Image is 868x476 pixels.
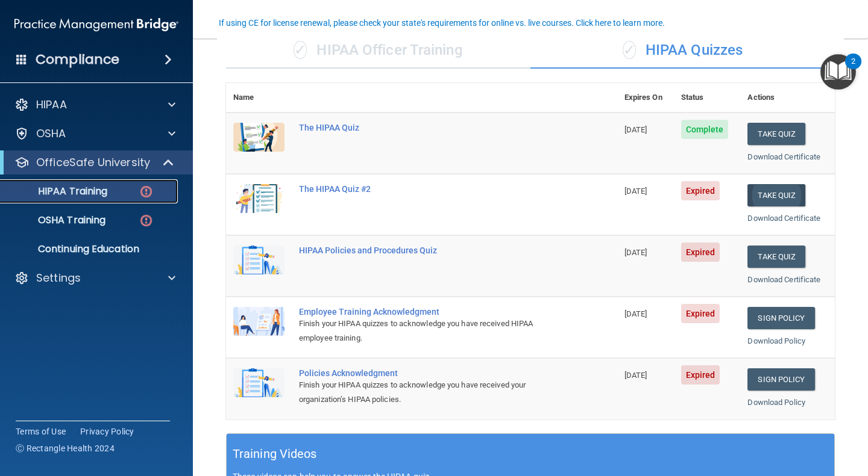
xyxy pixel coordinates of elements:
[681,120,729,139] span: Complete
[747,184,805,206] button: Take Quiz
[530,32,835,69] div: HIPAA Quizzes
[674,83,741,113] th: Status
[14,97,175,112] a: HIPAA
[681,304,720,323] span: Expired
[747,246,805,268] button: Take Quiz
[624,371,647,380] span: [DATE]
[747,123,805,145] button: Take Quiz
[226,83,292,113] th: Name
[299,368,557,378] div: Policies Acknowledgment
[299,378,557,407] div: Finish your HIPAA quizzes to acknowledge you have received your organization’s HIPAA policies.
[624,125,647,134] span: [DATE]
[299,184,557,194] div: The HIPAA Quiz #2
[8,185,107,197] p: HIPAA Training
[820,54,856,90] button: Open Resource Center, 2 new notifications
[299,307,557,317] div: Employee Training Acknowledgment
[740,83,835,113] th: Actions
[14,271,175,285] a: Settings
[681,243,720,262] span: Expired
[623,41,636,59] span: ✓
[851,61,855,77] div: 2
[36,155,150,170] p: OfficeSafe University
[747,307,814,329] a: Sign Policy
[747,368,814,391] a: Sign Policy
[681,365,720,385] span: Expired
[14,13,178,37] img: PMB logo
[747,214,820,223] a: Download Certificate
[747,152,820,161] a: Download Certificate
[617,83,674,113] th: Expires On
[233,444,317,465] h5: Training Videos
[14,155,175,170] a: OfficeSafe University
[808,393,854,439] iframe: To enrich screen reader interactions, please activate Accessibility in Grammarly extension settings
[80,425,134,437] a: Privacy Policy
[16,425,66,437] a: Terms of Use
[747,275,820,284] a: Download Certificate
[8,214,105,226] p: OSHA Training
[299,246,557,255] div: HIPAA Policies and Procedures Quiz
[299,123,557,132] div: The HIPAA Quiz
[36,126,66,141] p: OSHA
[36,271,81,285] p: Settings
[139,184,154,199] img: danger-circle.6113f641.png
[217,17,667,29] button: If using CE for license renewal, please check your state's requirements for online vs. live cours...
[624,309,647,318] span: [DATE]
[299,317,557,345] div: Finish your HIPAA quizzes to acknowledge you have received HIPAA employee training.
[36,51,119,68] h4: Compliance
[36,97,67,112] p: HIPAA
[219,19,665,27] div: If using CE for license renewal, please check your state's requirements for online vs. live cours...
[747,398,805,407] a: Download Policy
[747,336,805,345] a: Download Policy
[294,41,307,59] span: ✓
[139,213,154,228] img: danger-circle.6113f641.png
[226,32,530,69] div: HIPAA Officer Training
[16,442,115,454] span: Ⓒ Rectangle Health 2024
[624,248,647,257] span: [DATE]
[624,187,647,196] span: [DATE]
[681,181,720,200] span: Expired
[8,243,172,255] p: Continuing Education
[14,126,175,141] a: OSHA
